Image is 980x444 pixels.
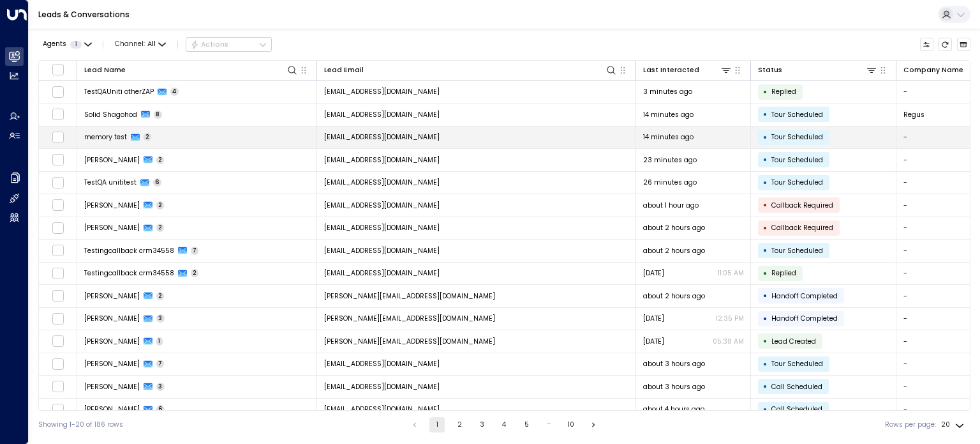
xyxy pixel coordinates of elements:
[771,314,838,323] span: Handoff Completed
[771,201,833,210] span: Callback Required
[771,132,823,142] span: Tour Scheduled
[84,337,140,346] span: Yuvi Singh
[84,201,140,210] span: John Doe
[190,40,229,49] div: Actions
[84,178,137,187] span: TestQA unititest
[763,129,768,146] div: •
[643,132,694,142] span: 14 minutes ago
[771,337,816,346] span: Lead Created
[324,223,440,233] span: againcallbacktrest56@proton.me
[763,401,768,418] div: •
[586,417,601,433] button: Go to next page
[156,292,165,300] span: 2
[716,314,744,323] p: 12:35 PM
[84,246,174,256] span: Testingcallback crm34558
[324,268,440,278] span: testingcallbackcrm34558@yahoo.com
[763,174,768,191] div: •
[763,220,768,236] div: •
[111,38,170,51] button: Channel:All
[324,246,440,256] span: testingcallbackcrm34558@yahoo.com
[885,420,936,430] label: Rows per page:
[38,420,123,430] div: Showing 1-20 of 186 rows
[324,382,440,392] span: submittedtestdata11@proton.me
[84,110,137,119] span: Solid Shagohod
[84,291,140,301] span: Yuvi Singh
[324,291,495,301] span: yuvi.singh@iwgplc.com
[324,65,364,76] div: Lead Email
[324,314,495,323] span: yuvi.singh@iwgplc.com
[643,178,697,187] span: 26 minutes ago
[643,201,699,210] span: about 1 hour ago
[496,417,512,433] button: Go to page 4
[156,405,165,413] span: 6
[771,268,796,278] span: Replied
[52,109,64,121] span: Toggle select row
[452,417,467,433] button: Go to page 2
[144,133,152,141] span: 2
[52,154,64,166] span: Toggle select row
[154,111,163,119] span: 8
[38,9,130,20] a: Leads & Conversations
[643,87,692,96] span: 3 minutes ago
[771,246,823,256] span: Tour Scheduled
[763,265,768,282] div: •
[52,290,64,302] span: Toggle select row
[52,63,64,75] span: Toggle select all
[763,378,768,395] div: •
[763,151,768,168] div: •
[324,155,440,165] span: tourcallbackpur444@proton.me
[643,110,694,119] span: 14 minutes ago
[111,38,170,51] span: Channel:
[324,337,495,346] span: yuvi.singh@iwgplc.com
[771,223,833,233] span: Callback Required
[763,333,768,349] div: •
[52,335,64,348] span: Toggle select row
[52,267,64,279] span: Toggle select row
[763,356,768,372] div: •
[52,176,64,188] span: Toggle select row
[156,337,163,346] span: 1
[643,65,699,76] div: Last Interacted
[186,37,272,52] button: Actions
[324,201,440,210] span: againcallbacktrest56@proton.me
[758,65,782,76] div: Status
[191,269,199,277] span: 2
[84,359,140,369] span: Daniel Vaca
[52,222,64,234] span: Toggle select row
[939,38,953,52] span: Refresh
[52,403,64,415] span: Toggle select row
[771,178,823,187] span: Tour Scheduled
[771,87,796,96] span: Replied
[643,404,704,414] span: about 4 hours ago
[763,287,768,304] div: •
[43,41,66,48] span: Agents
[52,131,64,143] span: Toggle select row
[324,404,440,414] span: turok3000+test11@gmail.com
[147,40,156,48] span: All
[156,360,165,368] span: 7
[52,358,64,370] span: Toggle select row
[84,268,174,278] span: Testingcallback crm34558
[84,65,126,76] div: Lead Name
[38,38,95,51] button: Agents1
[643,359,705,369] span: about 3 hours ago
[763,242,768,259] div: •
[541,417,556,433] div: …
[718,268,744,278] p: 11:05 AM
[643,314,664,323] span: Yesterday
[758,64,878,76] div: Status
[324,178,440,187] span: testqa.unititest@yahoo.com
[519,417,534,433] button: Go to page 5
[941,417,967,433] div: 20
[52,86,64,98] span: Toggle select row
[84,87,154,96] span: TestQAUniti otherZAP
[324,132,440,142] span: memorytestai67@yahoo.com
[84,132,127,142] span: memory test
[52,245,64,257] span: Toggle select row
[153,178,162,187] span: 6
[643,155,697,165] span: 23 minutes ago
[324,64,618,76] div: Lead Email
[156,156,165,164] span: 2
[156,383,165,391] span: 3
[771,404,822,414] span: Call Scheduled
